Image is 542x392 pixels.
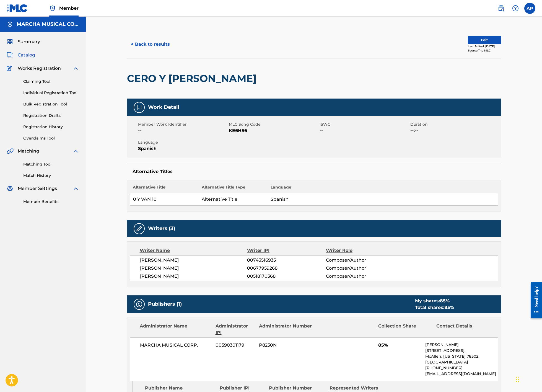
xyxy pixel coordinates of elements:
[18,52,35,58] span: Catalog
[425,359,497,365] p: [GEOGRAPHIC_DATA]
[133,169,496,174] h5: Alternative Titles
[415,298,454,304] div: My shares:
[415,304,454,311] div: Total shares:
[7,65,14,72] img: Works Registration
[326,247,398,254] div: Writer Role
[247,247,326,254] div: Writer IPI
[330,385,386,391] div: Represented Writers
[512,5,519,12] img: help
[23,173,79,179] a: Match History
[410,122,500,127] span: Duration
[136,225,142,232] img: Writers
[140,342,212,349] span: MARCHA MUSICAL CORP.
[23,199,79,205] a: Member Benefits
[444,305,454,310] span: 85 %
[510,3,521,14] div: Help
[7,4,28,12] img: MLC Logo
[138,127,227,134] span: --
[7,52,13,58] img: Catalog
[410,127,500,134] span: --:--
[130,193,199,206] td: 0 Y VAN 10
[516,371,519,388] div: Arrastrar
[7,52,35,58] a: CatalogCatalog
[220,385,265,391] div: Publisher IPI
[425,365,497,371] p: [PHONE_NUMBER]
[425,342,497,348] p: [PERSON_NAME]
[514,365,542,392] div: Widget de chat
[320,122,409,127] span: ISWC
[140,247,247,254] div: Writer Name
[268,193,498,206] td: Spanish
[148,225,175,232] h5: Writers (3)
[326,257,398,264] span: Composer/Author
[425,354,497,359] p: McAllen, [US_STATE] 78502
[23,90,79,96] a: Individual Registration Tool
[7,38,13,45] img: Summary
[229,127,318,134] span: KE6HS6
[378,342,421,349] span: 85%
[127,37,174,51] button: < Back to results
[127,72,259,85] h2: CERO Y [PERSON_NAME]
[199,193,268,206] td: Alternative Title
[425,348,497,354] p: [STREET_ADDRESS],
[18,148,39,154] span: Matching
[425,371,497,377] p: [EMAIL_ADDRESS][DOMAIN_NAME]
[136,301,142,308] img: Publishers
[216,323,255,336] div: Administrator IPI
[468,36,501,44] button: Edit
[7,38,40,45] a: SummarySummary
[7,185,13,192] img: Member Settings
[268,184,498,193] th: Language
[140,257,247,264] span: [PERSON_NAME]
[247,265,326,272] span: 00677959268
[199,184,268,193] th: Alternative Title Type
[145,385,216,391] div: Publisher Name
[247,257,326,264] span: 00743516935
[259,323,313,336] div: Administrator Number
[229,122,318,127] span: MLC Song Code
[18,65,61,72] span: Works Registration
[440,298,450,303] span: 85 %
[23,161,79,167] a: Matching Tool
[23,124,79,130] a: Registration History
[23,135,79,141] a: Overclaims Tool
[59,5,79,11] span: Member
[138,122,227,127] span: Member Work Identifier
[136,104,142,111] img: Work Detail
[498,5,504,12] img: search
[320,127,409,134] span: --
[23,101,79,107] a: Bulk Registration Tool
[72,185,79,192] img: expand
[72,148,79,154] img: expand
[468,48,501,53] div: Source: The MLC
[247,273,326,280] span: 00518170368
[49,5,56,12] img: Top Rightsholder
[148,104,179,110] h5: Work Detail
[140,273,247,280] span: [PERSON_NAME]
[17,21,79,27] h5: MARCHA MUSICAL CORP.
[7,21,13,28] img: Accounts
[140,323,211,336] div: Administrator Name
[436,323,490,336] div: Contact Details
[468,44,501,48] div: Last Edited: [DATE]
[18,38,40,45] span: Summary
[514,365,542,392] iframe: Chat Widget
[140,265,247,272] span: [PERSON_NAME]
[259,342,313,349] span: P8230N
[524,3,535,14] div: User Menu
[216,342,255,349] span: 00590301179
[18,185,57,192] span: Member Settings
[130,184,199,193] th: Alternative Title
[7,148,14,154] img: Matching
[72,65,79,72] img: expand
[326,265,398,272] span: Composer/Author
[269,385,325,391] div: Publisher Number
[23,79,79,84] a: Claiming Tool
[138,140,227,145] span: Language
[148,301,182,307] h5: Publishers (1)
[378,323,432,336] div: Collection Share
[527,278,542,322] iframe: Resource Center
[138,145,227,152] span: Spanish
